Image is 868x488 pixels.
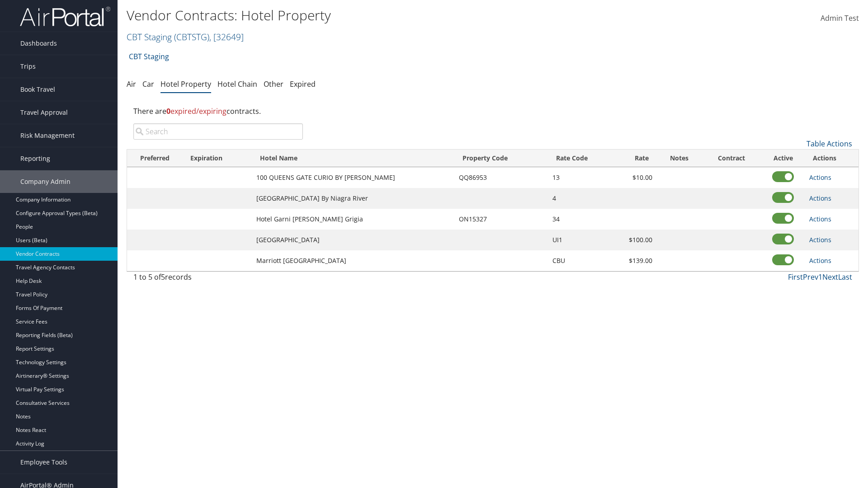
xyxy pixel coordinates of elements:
[807,139,852,149] a: Table Actions
[20,101,68,124] span: Travel Approval
[161,272,165,282] span: 5
[803,272,818,282] a: Prev
[818,272,822,282] a: 1
[788,272,803,282] a: First
[761,150,805,167] th: Active: activate to sort column ascending
[548,150,616,167] th: Rate Code: activate to sort column ascending
[809,194,831,202] a: Actions
[805,150,859,167] th: Actions
[20,124,75,147] span: Risk Management
[174,31,209,43] span: ( CBTSTG )
[20,6,110,27] img: airportal-logo.png
[20,170,71,193] span: Company Admin
[182,150,252,167] th: Expiration: activate to sort column descending
[548,230,616,250] td: UI1
[127,99,859,123] div: There are contracts.
[548,209,616,230] td: 34
[127,150,182,167] th: Preferred: activate to sort column ascending
[252,150,454,167] th: Hotel Name: activate to sort column ascending
[548,167,616,188] td: 13
[20,147,50,170] span: Reporting
[129,47,169,66] a: CBT Staging
[657,150,701,167] th: Notes: activate to sort column ascending
[127,6,615,25] h1: Vendor Contracts: Hotel Property
[809,235,831,244] a: Actions
[616,150,657,167] th: Rate: activate to sort column ascending
[252,209,454,230] td: Hotel Garni [PERSON_NAME] Grigia
[548,188,616,209] td: 4
[616,230,657,250] td: $100.00
[838,272,852,282] a: Last
[166,106,170,116] strong: 0
[127,79,136,89] a: Air
[809,215,831,223] a: Actions
[454,167,548,188] td: QQ86953
[166,106,226,116] span: expired/expiring
[252,250,454,271] td: Marriott [GEOGRAPHIC_DATA]
[20,55,36,78] span: Trips
[264,79,283,89] a: Other
[252,188,454,209] td: [GEOGRAPHIC_DATA] By Niagra River
[252,167,454,188] td: 100 QUEENS GATE CURIO BY [PERSON_NAME]
[454,150,548,167] th: Property Code: activate to sort column ascending
[133,123,303,140] input: Search
[252,230,454,250] td: [GEOGRAPHIC_DATA]
[127,31,244,43] a: CBT Staging
[822,272,838,282] a: Next
[809,173,831,182] a: Actions
[133,272,303,287] div: 1 to 5 of records
[821,5,859,33] a: Admin Test
[701,150,761,167] th: Contract: activate to sort column ascending
[217,79,257,89] a: Hotel Chain
[160,79,211,89] a: Hotel Property
[290,79,316,89] a: Expired
[809,256,831,265] a: Actions
[616,167,657,188] td: $10.00
[209,31,244,43] span: , [ 32649 ]
[454,209,548,230] td: ON15327
[20,78,55,101] span: Book Travel
[616,250,657,271] td: $139.00
[20,32,57,55] span: Dashboards
[20,451,67,474] span: Employee Tools
[821,13,859,23] span: Admin Test
[548,250,616,271] td: CBU
[142,79,154,89] a: Car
